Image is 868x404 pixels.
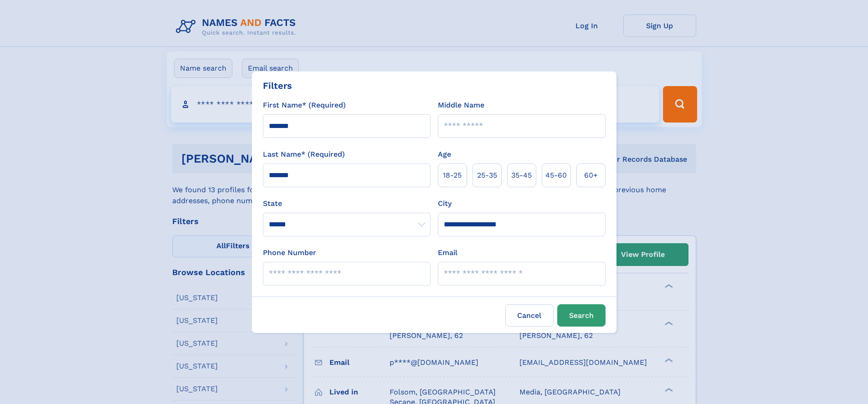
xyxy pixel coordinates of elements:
label: Phone Number [263,247,316,258]
span: 35‑45 [511,170,532,181]
span: 45‑60 [545,170,567,181]
label: First Name* (Required) [263,100,346,111]
label: Email [438,247,457,258]
div: Filters [263,79,292,92]
label: Cancel [505,304,554,327]
span: 25‑35 [477,170,497,181]
span: 60+ [584,170,598,181]
label: State [263,198,431,209]
label: Middle Name [438,100,484,111]
span: 18‑25 [443,170,462,181]
label: Last Name* (Required) [263,149,345,160]
button: Search [557,304,606,327]
label: Age [438,149,451,160]
label: City [438,198,452,209]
